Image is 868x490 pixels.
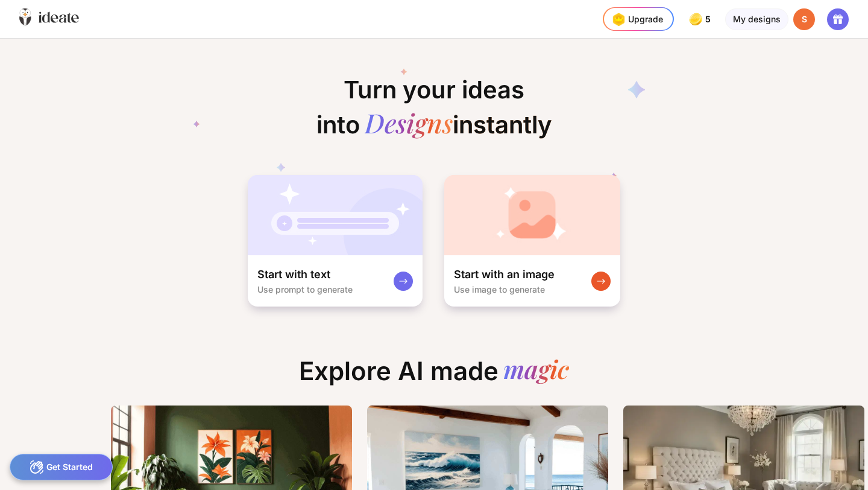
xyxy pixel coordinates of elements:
[257,284,353,294] div: Use prompt to generate
[454,267,555,282] div: Start with an image
[289,356,579,396] div: Explore AI made
[454,284,545,294] div: Use image to generate
[705,14,713,24] span: 5
[609,10,663,29] div: Upgrade
[248,175,423,255] img: startWithTextCardBg.jpg
[503,356,569,386] div: magic
[609,10,628,29] img: upgrade-nav-btn-icon.gif
[10,454,113,480] div: Get Started
[725,8,788,30] div: My designs
[257,267,330,282] div: Start with text
[793,8,815,30] div: S
[444,175,620,255] img: startWithImageCardBg.jpg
